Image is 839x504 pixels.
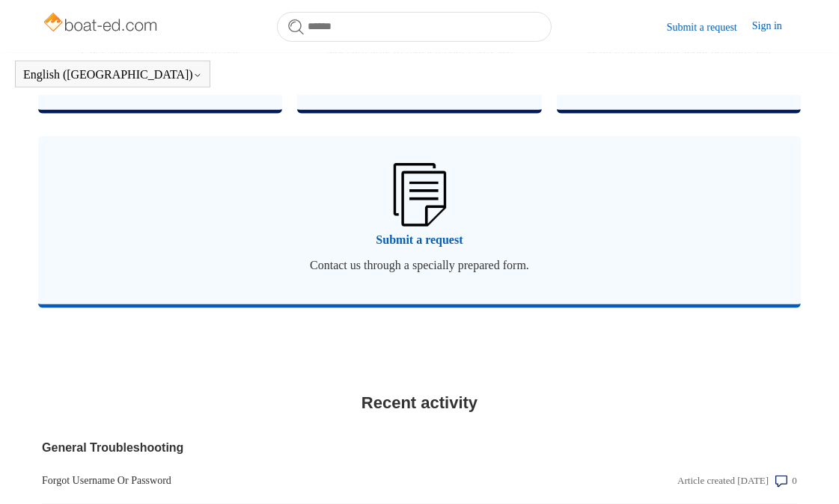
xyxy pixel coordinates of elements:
[42,9,161,39] img: Boat-Ed Help Center home page
[393,163,445,226] img: 01HZPCYW3NK71669VZTW7XY4G9
[42,473,570,488] a: Forgot Username Or Password
[677,473,769,488] div: Article created [DATE]
[752,18,797,36] a: Sign in
[61,231,778,249] span: Submit a request
[277,12,552,42] input: Search
[667,19,752,35] a: Submit a request
[38,136,801,304] a: Submit a request Contact us through a specially prepared form.
[23,68,202,82] button: English ([GEOGRAPHIC_DATA])
[42,390,797,415] h2: Recent activity
[42,439,570,457] a: General Troubleshooting
[61,256,778,274] span: Contact us through a specially prepared form.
